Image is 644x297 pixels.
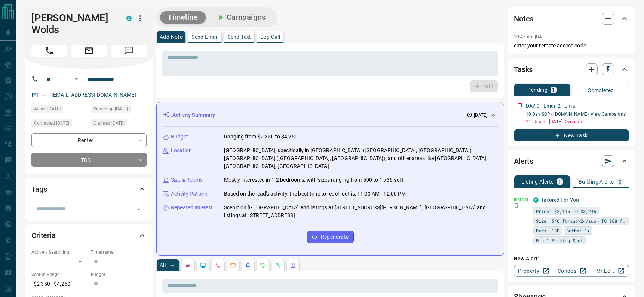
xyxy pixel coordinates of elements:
[209,11,273,24] button: Campaigns
[527,87,548,93] p: Pending
[163,108,498,122] div: Activity Summary[DATE]
[91,271,147,278] p: Budget:
[521,179,554,184] p: Listing Alerts
[514,34,548,40] p: 10:47 am [DATE]
[526,112,626,117] a: 10 Day SOP - [DOMAIN_NAME]- View Campaigns
[31,180,147,198] div: Tags
[31,105,87,115] div: Sun Aug 10 2025
[558,179,561,184] p: 1
[160,34,183,40] p: Add Note
[34,119,69,127] span: Contacted [DATE]
[514,60,629,78] div: Tasks
[171,176,203,184] p: Size & Rooms
[514,203,519,208] svg: Push Notification Only
[34,105,61,113] span: Active [DATE]
[514,63,533,75] h2: Tasks
[31,12,115,36] h1: [PERSON_NAME] Wolds
[215,262,221,268] svg: Calls
[591,265,629,277] a: Mr.Loft
[172,111,215,119] p: Activity Summary
[31,226,147,244] div: Criteria
[224,176,404,184] p: Mostly interested in 1-2 bedrooms, with sizes ranging from 500 to 1,736 sqft
[224,190,406,198] p: Based on the lead's activity, the best time to reach out is: 11:00 AM - 12:00 PM
[552,87,555,93] p: 1
[200,262,206,268] svg: Lead Browsing Activity
[275,262,281,268] svg: Opportunities
[91,249,147,256] p: Timeframe:
[134,204,144,215] button: Open
[514,155,533,167] h2: Alerts
[31,249,87,256] p: Actively Searching:
[72,75,81,84] button: Open
[41,93,46,98] svg: Email Valid
[126,16,132,21] div: condos.ca
[526,102,577,110] p: DAY 3 - Email 2 - Email
[91,105,147,115] div: Sun Aug 10 2025
[31,271,87,278] p: Search Range:
[536,237,583,244] span: Min 1 Parking Spot
[52,92,136,98] a: [EMAIL_ADDRESS][DOMAIN_NAME]
[224,133,298,141] p: Ranging from $2,350 to $4,250
[514,265,552,277] a: Property
[514,10,629,28] div: Notes
[536,207,596,215] span: Price: $2,115 TO $3,245
[514,255,629,263] p: New Alert:
[171,133,188,141] p: Budget
[191,34,218,40] p: Send Email
[31,229,56,241] h2: Criteria
[93,105,128,113] span: Signed up [DATE]
[31,278,87,290] p: $2,350 - $4,250
[514,196,529,203] p: Instant
[227,34,251,40] p: Send Text
[91,119,147,129] div: Sun Aug 10 2025
[31,45,67,57] span: Call
[566,227,590,234] span: Baths: 1+
[526,118,629,125] p: 11:55 a.m. [DATE] - Overdue
[514,42,629,50] p: enter your remote access code
[533,197,539,203] div: condos.ca
[31,183,47,195] h2: Tags
[160,263,166,268] p: All
[31,133,147,147] div: Renter
[307,231,354,243] button: Regenerate
[160,11,206,24] button: Timeline
[474,112,487,119] p: [DATE]
[93,119,125,127] span: Claimed [DATE]
[619,179,622,184] p: 0
[514,152,629,170] div: Alerts
[31,153,147,167] div: TBD
[31,119,87,129] div: Wed Aug 13 2025
[245,262,251,268] svg: Listing Alerts
[514,129,629,141] button: New Task
[230,262,236,268] svg: Emails
[260,34,280,40] p: Log Call
[171,204,213,212] p: Repeated Interest
[588,88,614,93] p: Completed
[171,190,208,198] p: Activity Pattern
[171,147,192,154] p: Location
[111,45,147,57] span: Message
[224,204,498,219] p: Scenic on [GEOGRAPHIC_DATA] and listings at [STREET_ADDRESS][PERSON_NAME], [GEOGRAPHIC_DATA] and ...
[552,265,591,277] a: Condos
[185,262,191,268] svg: Notes
[224,147,498,170] p: [GEOGRAPHIC_DATA], specifically in [GEOGRAPHIC_DATA] ([GEOGRAPHIC_DATA], [GEOGRAPHIC_DATA]), [GEO...
[541,197,579,203] a: Tailored For You
[536,217,626,225] span: Size: 540 ft<sup>2</sup> TO 988 ft<sup>2</sup>
[260,262,266,268] svg: Requests
[514,13,533,25] h2: Notes
[71,45,107,57] span: Email
[290,262,296,268] svg: Agent Actions
[536,227,559,234] span: Beds: 1BD
[579,179,614,184] p: Building Alerts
